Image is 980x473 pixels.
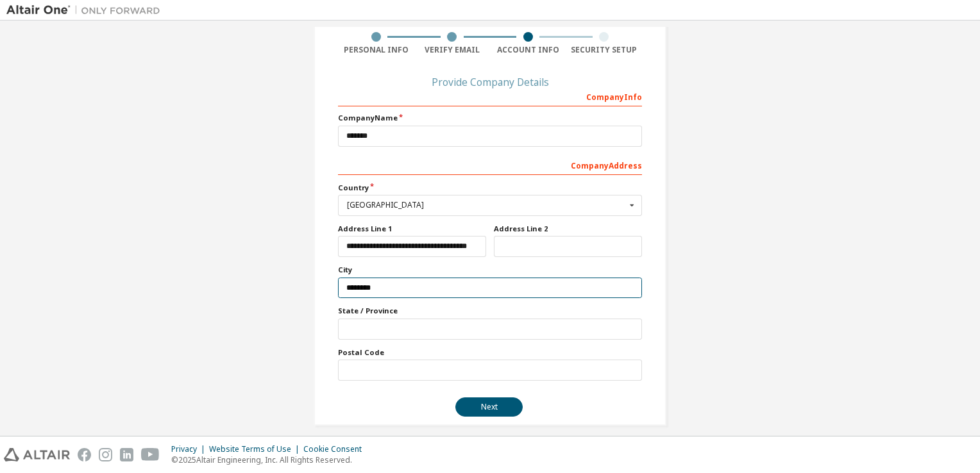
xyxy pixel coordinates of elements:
[6,4,167,17] img: Altair One
[338,86,642,106] div: Company Info
[338,45,414,55] div: Personal Info
[338,113,642,123] label: Company Name
[99,448,112,461] img: instagram.svg
[414,45,491,55] div: Verify Email
[171,454,369,465] p: © 2025 Altair Engineering, Inc. All Rights Reserved.
[338,265,642,275] label: City
[494,224,642,234] label: Address Line 2
[566,45,643,55] div: Security Setup
[4,448,70,461] img: altair_logo.svg
[455,397,523,417] button: Next
[141,448,160,461] img: youtube.svg
[78,448,91,461] img: facebook.svg
[338,154,642,175] div: Company Address
[209,444,303,454] div: Website Terms of Use
[338,224,486,234] label: Address Line 1
[338,306,642,316] label: State / Province
[303,444,369,454] div: Cookie Consent
[338,347,642,358] label: Postal Code
[347,201,626,209] div: [GEOGRAPHIC_DATA]
[338,78,642,86] div: Provide Company Details
[171,444,209,454] div: Privacy
[490,45,566,55] div: Account Info
[338,183,642,193] label: Country
[120,448,133,461] img: linkedin.svg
